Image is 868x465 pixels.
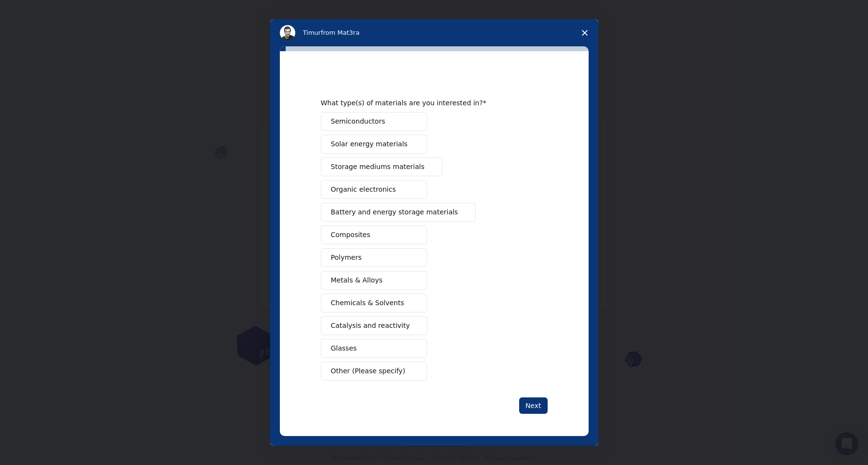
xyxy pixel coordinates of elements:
button: Solar energy materials [321,135,427,154]
img: Profile image for Timur [280,25,295,41]
button: Polymers [321,248,427,267]
button: Semiconductors [321,112,427,131]
span: Timur [303,29,321,36]
span: Metals & Alloys [331,275,383,285]
span: Catalysis and reactivity [331,321,410,331]
span: Chemicals & Solvents [331,298,404,308]
span: Glasses [331,343,357,353]
span: Support [19,7,52,15]
div: What type(s) of materials are you interested in? [321,99,533,107]
button: Chemicals & Solvents [321,294,427,312]
button: Storage mediums materials [321,157,442,176]
button: Metals & Alloys [321,271,427,290]
span: Battery and energy storage materials [331,207,458,217]
span: Composites [331,230,371,240]
button: Organic electronics [321,180,427,199]
button: Catalysis and reactivity [321,316,428,335]
span: Polymers [331,253,362,263]
button: Other (Please specify) [321,362,427,380]
button: Composites [321,225,427,244]
span: Storage mediums materials [331,162,425,172]
button: Glasses [321,339,427,358]
span: Close survey [571,19,598,46]
span: Semiconductors [331,116,386,127]
span: Organic electronics [331,184,396,195]
button: Battery and energy storage materials [321,203,476,222]
button: Next [519,397,548,414]
span: from Mat3ra [321,29,359,36]
span: Solar energy materials [331,139,408,149]
span: Other (Please specify) [331,366,405,376]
